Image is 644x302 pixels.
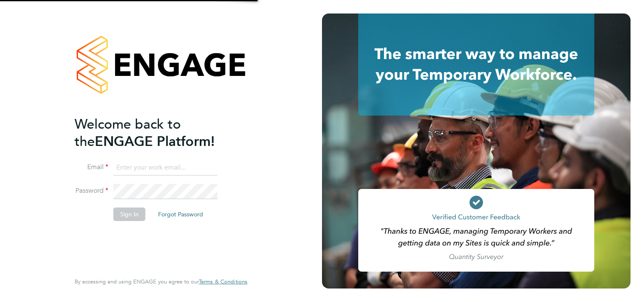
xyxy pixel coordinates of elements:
[75,163,108,172] label: Email
[75,116,239,150] h2: ENGAGE Platform!
[113,208,145,221] button: Sign In
[75,186,108,195] label: Password
[199,278,247,285] a: Terms & Conditions
[75,116,181,150] span: Welcome back to the
[199,278,247,285] span: Terms & Conditions
[151,208,210,221] button: Forgot Password
[113,160,217,175] input: Enter your work email...
[75,278,247,285] span: By accessing and using ENGAGE you agree to our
